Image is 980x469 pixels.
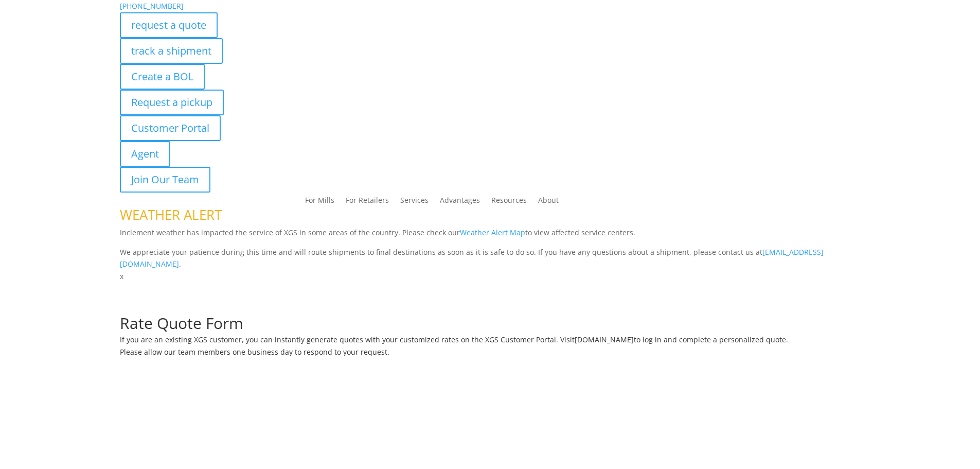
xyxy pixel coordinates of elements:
[305,197,334,208] a: For Mills
[120,227,861,246] p: Inclement weather has impacted the service of XGS in some areas of the country. Please check our ...
[120,246,861,271] p: We appreciate your patience during this time and will route shipments to final destinations as so...
[538,197,559,208] a: About
[120,283,861,303] h1: Request a Quote
[491,197,527,208] a: Resources
[120,12,218,38] a: request a quote
[120,270,861,283] p: x
[460,228,525,237] a: Weather Alert Map
[120,303,861,316] p: Complete the form below for a customized quote based on your shipping needs.
[120,349,861,361] h6: Please allow our team members one business day to respond to your request.
[120,115,221,141] a: Customer Portal
[120,141,170,167] a: Agent
[346,197,389,208] a: For Retailers
[120,205,222,224] span: WEATHER ALERT
[120,64,205,90] a: Create a BOL
[120,167,210,193] a: Join Our Team
[120,316,861,336] h1: Rate Quote Form
[575,335,634,344] a: [DOMAIN_NAME]
[440,197,480,208] a: Advantages
[120,335,575,344] span: If you are an existing XGS customer, you can instantly generate quotes with your customized rates...
[634,335,788,344] span: to log in and complete a personalized quote.
[120,38,223,64] a: track a shipment
[120,90,224,115] a: Request a pickup
[400,197,429,208] a: Services
[120,1,184,11] a: [PHONE_NUMBER]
